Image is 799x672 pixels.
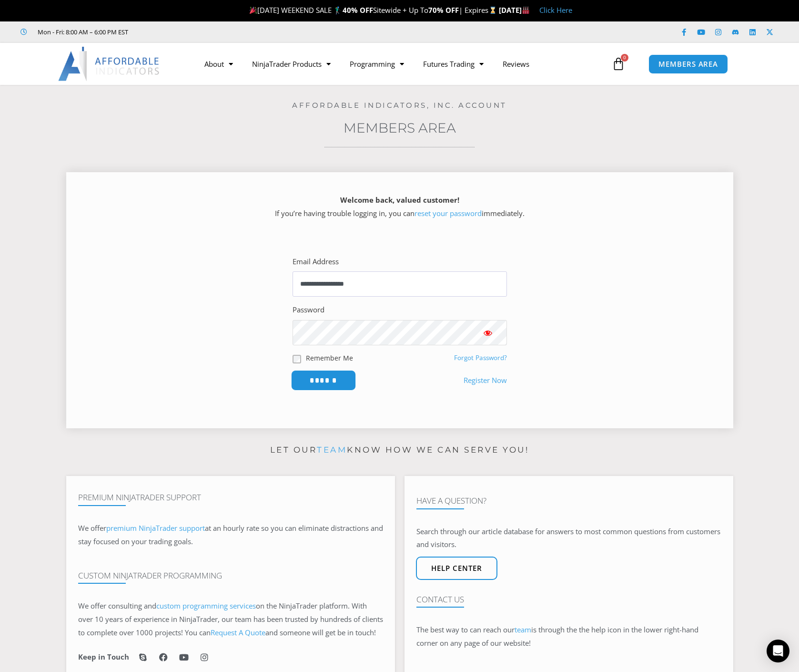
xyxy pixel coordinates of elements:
a: reset your password [415,208,482,218]
a: team [515,625,531,634]
strong: 40% OFF [343,5,373,15]
label: Email Address [293,255,339,269]
div: Open Intercom Messenger [767,640,789,662]
button: Show password [469,320,507,345]
p: Search through our article database for answers to most common questions from customers and visit... [416,525,721,552]
strong: [DATE] [499,5,530,15]
span: Mon - Fri: 8:00 AM – 6:00 PM EST [35,26,128,38]
label: Password [293,303,324,317]
a: Futures Trading [414,53,493,75]
a: 0 [597,50,639,78]
h4: Premium NinjaTrader Support [78,493,383,502]
p: The best way to can reach our is through the the help icon in the lower right-hand corner on any ... [416,623,721,650]
img: LogoAI | Affordable Indicators – NinjaTrader [58,47,161,81]
a: Programming [340,53,414,75]
img: 🏭 [522,7,529,14]
span: MEMBERS AREA [658,61,718,68]
strong: Welcome back, valued customer! [340,195,459,205]
a: custom programming services [156,601,256,610]
p: If you’re having trouble logging in, you can immediately. [83,194,717,220]
label: Remember Me [306,353,353,363]
a: About [195,53,243,75]
span: We offer consulting and [78,601,256,610]
a: MEMBERS AREA [648,54,728,74]
strong: 70% OFF [428,5,459,15]
a: Request A Quote [211,628,265,637]
a: Forgot Password? [454,353,507,362]
img: ⌛ [489,7,496,14]
a: NinjaTrader Products [243,53,340,75]
span: 0 [621,54,628,62]
h6: Keep in Touch [78,652,129,662]
a: premium NinjaTrader support [106,523,205,533]
span: at an hourly rate so you can eliminate distractions and stay focused on your trading goals. [78,523,383,546]
h4: Have A Question? [416,496,721,506]
img: 🎉 [250,7,257,14]
a: Reviews [493,53,539,75]
nav: Menu [195,53,609,75]
p: Let our know how we can serve you! [66,443,733,458]
span: [DATE] WEEKEND SALE 🏌️‍♂️ Sitewide + Up To | Expires [247,5,498,15]
h4: Custom NinjaTrader Programming [78,571,383,580]
span: Help center [431,565,482,572]
span: We offer [78,523,106,533]
h4: Contact Us [416,595,721,604]
a: Help center [416,557,497,580]
a: Register Now [464,374,507,387]
iframe: Customer reviews powered by Trustpilot [142,27,284,37]
a: Click Here [539,5,572,15]
span: on the NinjaTrader platform. With over 10 years of experience in NinjaTrader, our team has been t... [78,601,383,637]
a: Affordable Indicators, Inc. Account [292,101,507,110]
a: team [317,445,347,455]
a: Members Area [344,120,456,136]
